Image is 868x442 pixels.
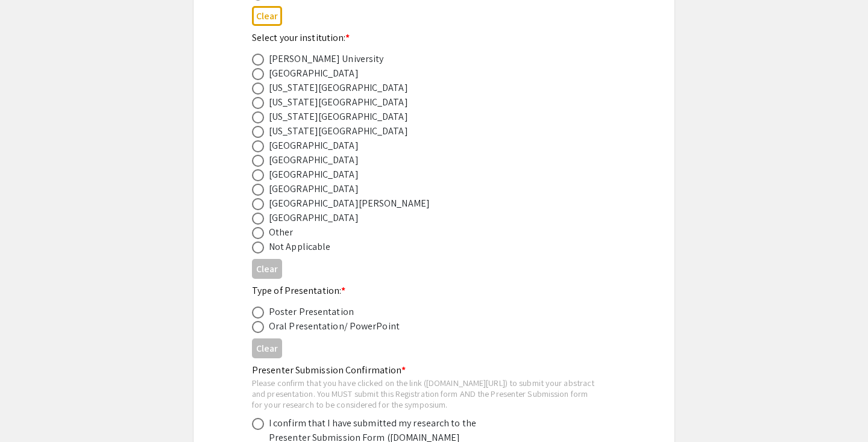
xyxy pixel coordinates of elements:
button: Clear [252,259,282,279]
div: [GEOGRAPHIC_DATA][PERSON_NAME] [269,196,430,211]
mat-label: Select your institution: [252,31,350,44]
div: [US_STATE][GEOGRAPHIC_DATA] [269,81,408,95]
div: [GEOGRAPHIC_DATA] [269,211,359,225]
div: Other [269,225,294,240]
div: [GEOGRAPHIC_DATA] [269,66,359,81]
button: Clear [252,338,282,358]
div: Not Applicable [269,240,330,254]
div: [US_STATE][GEOGRAPHIC_DATA] [269,124,408,139]
div: [GEOGRAPHIC_DATA] [269,182,359,196]
div: [GEOGRAPHIC_DATA] [269,139,359,153]
div: [US_STATE][GEOGRAPHIC_DATA] [269,110,408,124]
div: Please confirm that you have clicked on the link ([DOMAIN_NAME][URL]) to submit your abstract and... [252,378,597,409]
div: [GEOGRAPHIC_DATA] [269,167,359,182]
mat-label: Presenter Submission Confirmation [252,364,406,376]
button: Clear [252,6,282,26]
div: Poster Presentation [269,305,354,319]
iframe: Chat [9,388,51,433]
div: [GEOGRAPHIC_DATA] [269,153,359,167]
div: [PERSON_NAME] University [269,52,383,66]
div: Oral Presentation/ PowerPoint [269,319,400,334]
mat-label: Type of Presentation: [252,284,345,297]
div: [US_STATE][GEOGRAPHIC_DATA] [269,95,408,110]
